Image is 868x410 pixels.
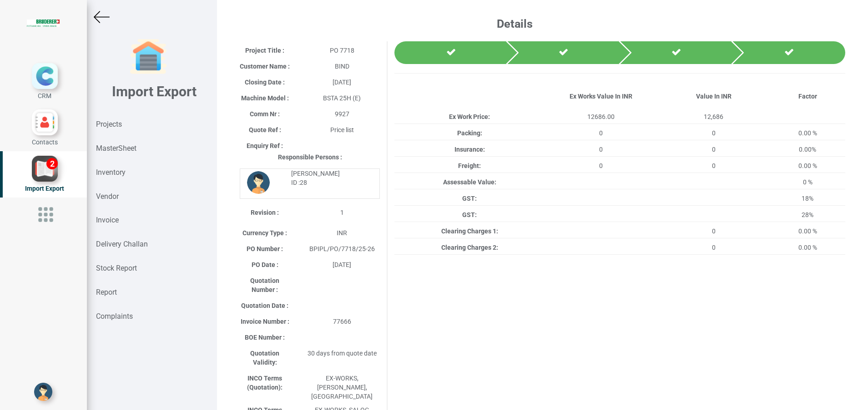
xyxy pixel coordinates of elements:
[454,145,485,154] label: Insurance:
[38,92,51,99] span: CRM
[704,113,723,120] span: 12,686
[247,244,283,253] label: PO Number :
[96,264,137,272] strong: Stock Report
[247,141,283,150] label: Enquiry Ref :
[587,113,615,120] span: 12686.00
[458,161,481,170] label: Freight:
[462,194,477,203] label: GST:
[802,211,813,218] span: 28%
[712,146,716,153] span: 0
[241,301,288,310] label: Quotation Date :
[245,78,285,87] label: Closing Date :
[251,208,279,217] label: Revision :
[323,94,361,102] span: BSTA 25H (E)
[247,171,270,194] img: DP
[308,350,377,357] span: 30 days from quote date
[340,209,344,216] span: 1
[333,318,351,325] span: 77666
[335,110,349,118] span: 9927
[96,288,117,296] strong: Report
[245,333,285,342] label: BOE Number :
[696,92,732,101] label: Value In INR
[712,244,716,251] span: 0
[330,126,354,133] span: Price list
[241,94,289,103] label: Machine Model :
[46,158,58,169] div: 2
[96,168,126,177] strong: Inventory
[798,162,817,169] span: 0.00 %
[309,245,375,252] span: BPIPL/PO/7718/25-26
[249,125,281,134] label: Quote Ref :
[803,178,812,186] span: 0 %
[278,153,342,162] label: Responsible Persons :
[96,120,122,128] strong: Projects
[252,260,278,269] label: PO Date :
[335,63,349,70] span: BIND
[242,228,287,237] label: Currency Type :
[798,244,817,251] span: 0.00 %
[284,169,373,187] div: [PERSON_NAME] ID :
[32,138,58,146] span: Contacts
[462,210,477,219] label: GST:
[96,144,136,153] strong: MasterSheet
[330,47,354,54] span: PO 7718
[333,79,351,86] span: [DATE]
[245,46,284,55] label: Project Title :
[802,195,813,202] span: 18%
[250,109,280,119] label: Comm Nr :
[599,146,603,153] span: 0
[798,129,817,137] span: 0.00 %
[337,229,347,237] span: INR
[443,178,496,187] label: Assessable Value:
[241,317,289,326] label: Invoice Number :
[96,240,148,248] strong: Delivery Challan
[441,227,498,236] label: Clearing Charges 1:
[457,128,482,138] label: Packing:
[112,84,197,99] b: Import Export
[570,92,632,101] label: Ex Works Value In INR
[333,261,351,268] span: [DATE]
[441,243,498,252] label: Clearing Charges 2:
[712,129,716,137] span: 0
[449,112,490,121] label: Ex Work Price:
[25,185,64,192] span: Import Export
[712,227,716,235] span: 0
[712,162,716,169] span: 0
[798,227,817,235] span: 0.00 %
[96,192,119,201] strong: Vendor
[497,17,533,30] b: Details
[311,375,373,400] span: EX-WORKS, [PERSON_NAME], [GEOGRAPHIC_DATA]
[798,92,817,101] label: Factor
[240,349,290,367] label: Quotation Validity:
[96,216,119,224] strong: Invoice
[799,146,816,153] span: 0.00%
[599,129,603,137] span: 0
[300,179,307,186] strong: 28
[240,62,290,71] label: Customer Name :
[130,39,167,75] img: garage-closed.png
[96,312,133,321] strong: Complaints
[599,162,603,169] span: 0
[240,374,290,392] label: INCO Terms (Quotation):
[240,276,290,294] label: Quotation Number :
